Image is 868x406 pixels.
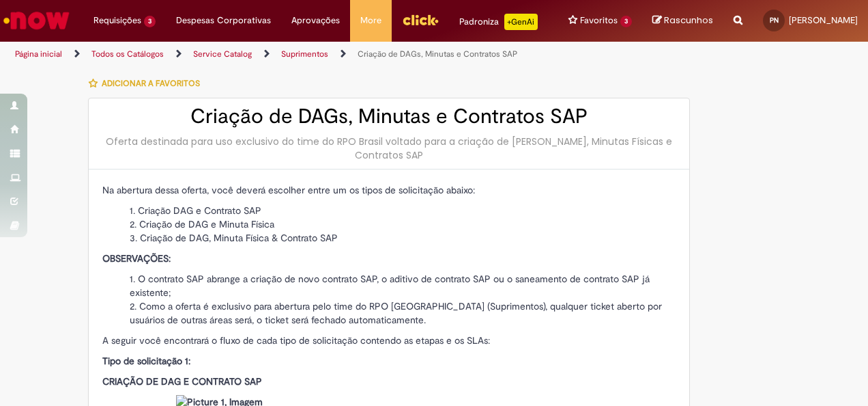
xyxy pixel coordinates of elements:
[93,14,141,27] span: Requisições
[789,14,858,26] span: [PERSON_NAME]
[130,217,676,231] li: Criação de DAG e Minuta Física
[88,69,207,98] button: Adicionar a Favoritos
[102,105,676,128] h2: Criação de DAGs, Minutas e Contratos SAP
[291,14,340,27] span: Aprovações
[130,231,676,245] li: Criação de DAG, Minuta Física & Contrato SAP
[10,42,568,67] ul: Trilhas de página
[102,375,262,388] strong: CRIAÇÃO DE DAG E CONTRATO SAP
[281,49,328,59] a: Suprimentos
[144,16,156,27] span: 3
[91,49,164,59] a: Todos os Catálogos
[15,49,62,59] a: Página inicial
[358,49,517,59] a: Criação de DAGs, Minutas e Contratos SAP
[770,16,779,25] span: PN
[360,14,381,27] span: More
[402,10,439,30] img: click_logo_yellow_360x200.png
[193,49,252,59] a: Service Catalog
[652,14,713,27] a: Rascunhos
[620,16,632,27] span: 3
[1,7,72,34] img: ServiceNow
[580,14,618,27] span: Favoritos
[102,252,171,265] strong: OBSERVAÇÕES:
[102,135,676,162] div: Oferta destinada para uso exclusivo do time do RPO Brasil voltado para a criação de [PERSON_NAME]...
[459,14,538,30] div: Padroniza
[102,183,676,197] p: Na abertura dessa oferta, você deverá escolher entre um os tipos de solicitação abaixo:
[102,78,200,89] span: Adicionar a Favoritos
[130,204,676,217] li: Criação DAG e Contrato SAP
[102,355,190,367] strong: Tipo de solicitação 1:
[130,272,676,299] li: O contrato SAP abrange a criação de novo contrato SAP, o aditivo de contrato SAP ou o saneamento ...
[176,14,271,27] span: Despesas Corporativas
[102,334,676,347] p: A seguir você encontrará o fluxo de cada tipo de solicitação contendo as etapas e os SLAs:
[664,14,713,27] span: Rascunhos
[504,14,538,30] p: +GenAi
[130,299,676,327] li: Como a oferta é exclusivo para abertura pelo time do RPO [GEOGRAPHIC_DATA] (Suprimentos), qualque...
